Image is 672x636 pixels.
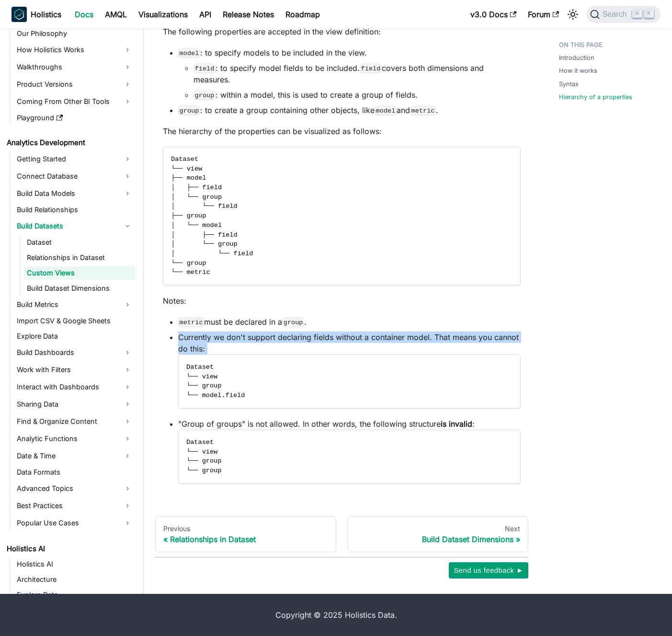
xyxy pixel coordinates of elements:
[14,218,135,234] a: Build Datasets
[171,184,222,191] span: │ ├── field
[163,524,328,533] div: Previous
[171,165,202,172] span: └── view
[375,106,397,115] code: model
[410,106,436,115] code: metric
[11,7,61,22] a: HolisticsHolistics
[441,419,472,429] strong: is invalid
[171,250,253,257] span: │ └── field
[348,516,529,553] a: NextBuild Dataset Dimensions
[14,498,135,513] a: Best Practices
[14,94,135,109] a: Coming From Other BI Tools
[31,9,61,20] b: Holistics
[155,516,528,553] nav: Docs pages
[14,111,135,125] a: Playground
[356,524,521,533] div: Next
[75,609,598,621] div: Copyright © 2025 Holistics Data.
[155,516,336,553] a: PreviousRelationships in Dataset
[522,7,565,22] a: Forum
[171,240,238,248] span: │ └── group
[14,397,135,412] a: Sharing Data
[14,203,135,216] a: Build Relationships
[194,91,216,100] code: group
[14,379,135,395] a: Interact with Dashboards
[11,7,27,22] img: Holistics
[449,562,528,579] button: Send us feedback ►
[14,573,135,586] a: Architecture
[171,260,206,267] span: └── group
[14,59,135,75] a: Walkthroughs
[178,104,521,116] li: : to create a group containing other objects, like and .
[194,89,521,101] li: : within a model, this is used to create a group of fields.
[194,62,521,85] li: : to specify model fields to be included. covers both dimensions and measures.
[14,314,135,328] a: Import CSV & Google Sheets
[171,269,210,276] span: └── metric
[171,231,238,238] span: │ ├── field
[14,151,135,167] a: Getting Started
[14,362,135,377] a: Work with Filters
[14,186,135,201] a: Build Data Models
[356,534,521,544] div: Build Dataset Dimensions
[4,136,135,149] a: Analytics Development
[178,318,204,327] code: metric
[280,7,326,22] a: Roadmap
[644,10,654,18] kbd: K
[186,457,221,465] span: └── group
[186,382,221,389] span: └── group
[14,431,135,446] a: Analytic Functions
[178,418,521,484] li: "Group of groups" is not allowed. In other words, the following structure :
[133,7,194,22] a: Visualizations
[99,7,133,22] a: AMQL
[282,318,304,327] code: group
[14,515,135,531] a: Popular Use Cases
[194,7,217,22] a: API
[24,236,135,249] a: Dataset
[24,266,135,280] a: Custom Views
[171,193,222,201] span: │ └── group
[14,169,135,184] a: Connect Database
[14,557,135,571] a: Holistics AI
[14,77,135,92] a: Product Versions
[186,467,221,474] span: └── group
[14,27,135,40] a: Our Philosophy
[171,222,222,229] span: │ └── model
[14,481,135,496] a: Advanced Topics
[600,10,633,19] span: Search
[14,329,135,343] a: Explore Data
[465,7,522,22] a: v3.0 Docs
[14,466,135,479] a: Data Formats
[186,373,217,380] span: └── view
[586,6,661,23] button: Search (Command+K)
[559,79,579,89] a: Syntax
[163,295,521,307] p: Notes:
[178,47,521,101] li: : to specify models to be included in the view.
[454,564,524,577] span: Send us feedback ►
[14,42,135,57] a: How Holistics Works
[217,7,280,22] a: Release Notes
[360,64,382,73] code: field
[24,251,135,264] a: Relationships in Dataset
[171,203,238,210] span: │ └── field
[14,297,135,312] a: Build Metrics
[69,7,99,22] a: Docs
[559,92,632,102] a: Hierarchy of a properties
[14,448,135,464] a: Date & Time
[163,125,521,137] p: The hierarchy of the properties can be visualized as follows:
[14,588,135,602] a: Explore Data
[178,316,521,328] li: must be declared in a .
[186,363,214,371] span: Dataset
[163,534,328,544] div: Relationships in Dataset
[186,392,245,399] span: └── model.field
[178,106,200,115] code: group
[4,542,135,556] a: Holistics AI
[163,26,521,37] p: The following properties are accepted in the view definition:
[559,66,597,75] a: How it works
[171,156,198,163] span: Dataset
[186,448,217,455] span: └── view
[171,174,206,182] span: ├── model
[178,331,521,409] li: Currently we don't support declaring fields without a container model. That means you cannot do t...
[178,48,200,58] code: model
[559,53,594,62] a: Introduction
[632,10,642,18] kbd: ⌘
[14,345,135,360] a: Build Dashboards
[565,7,581,22] button: Switch between dark and light mode (currently light mode)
